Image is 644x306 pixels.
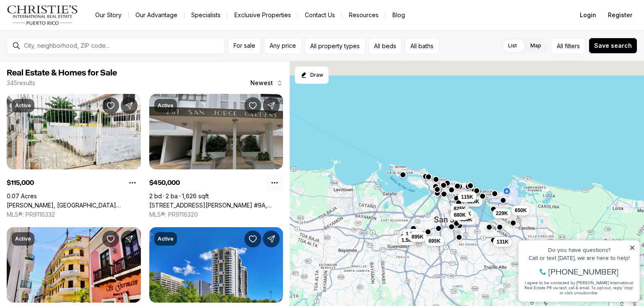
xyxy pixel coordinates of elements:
[405,38,439,54] button: All baths
[551,38,585,54] button: Allfilters
[386,9,412,21] a: Blog
[398,235,416,245] button: 1.5M
[454,211,466,218] span: 680K
[594,42,632,49] span: Save search
[34,39,104,48] span: [PHONE_NUMBER]
[603,7,637,23] button: Register
[158,102,174,109] p: Active
[264,38,301,54] button: Any price
[88,9,128,21] a: Our Story
[129,9,184,21] a: Our Advantage
[457,214,475,224] button: 450K
[9,19,121,25] div: Do you have questions?
[121,231,138,247] button: Share Property
[234,42,255,49] span: For sale
[450,204,469,214] button: 825K
[263,231,280,247] button: Share Property
[7,202,141,209] a: RUÍZ BELVIS, SAN JUAN PR, 00912
[511,205,530,215] button: 650K
[425,236,444,246] button: 695K
[405,231,419,237] span: 1.38M
[455,209,474,219] button: 210K
[496,210,508,216] span: 229K
[408,231,427,241] button: 895K
[7,80,35,86] p: 345 results
[369,38,402,54] button: All beds
[459,210,471,217] span: 210K
[342,9,385,21] a: Resources
[450,210,469,220] button: 680K
[557,41,563,50] span: All
[524,38,548,53] label: Map
[266,174,283,191] button: Property options
[102,97,119,114] button: Save Property: RUÍZ BELVIS
[15,236,31,242] p: Active
[428,238,441,244] span: 695K
[492,208,511,218] button: 229K
[9,27,121,33] div: Call or text [DATE], we are here to help!
[460,216,472,223] span: 450K
[149,202,283,209] a: 267 SAN JORGE AVE. #9A, SAN JUAN PR, 00912
[589,38,637,54] button: Save search
[295,66,329,84] button: Start drawing
[402,229,423,239] button: 1.38M
[158,236,174,242] p: Active
[305,38,365,54] button: All property types
[7,69,117,77] span: Real Estate & Homes for Sale
[102,231,119,247] button: Save Property: 200 SOL ST. #PH-D1
[467,198,479,205] span: 525K
[411,233,423,240] span: 895K
[250,80,273,86] span: Newest
[575,7,601,23] button: Login
[15,102,31,109] p: Active
[228,9,298,21] a: Exclusive Properties
[263,97,280,114] button: Share Property
[10,52,119,67] span: I agree to be contacted by [PERSON_NAME] International Real Estate PR via text, call & email. To ...
[454,205,466,212] span: 825K
[298,9,342,21] button: Contact Us
[501,38,524,53] label: List
[464,197,483,207] button: 525K
[270,42,296,49] span: Any price
[496,239,509,245] span: 131K
[458,191,477,201] button: 685K
[580,12,596,18] span: Login
[124,174,141,191] button: Property options
[121,97,138,114] button: Share Property
[457,192,476,202] button: 115K
[493,237,512,247] button: 131K
[244,231,261,247] button: Save Property: 120 CARLOS F. CHARDON ST #1804S
[244,97,261,114] button: Save Property: 267 SAN JORGE AVE. #9A
[184,9,227,21] a: Specialists
[7,5,78,25] img: logo
[608,12,632,18] span: Register
[401,236,413,243] span: 1.5M
[228,38,261,54] button: For sale
[461,193,473,200] span: 115K
[514,207,527,213] span: 650K
[565,41,580,50] span: filters
[245,75,288,91] button: Newest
